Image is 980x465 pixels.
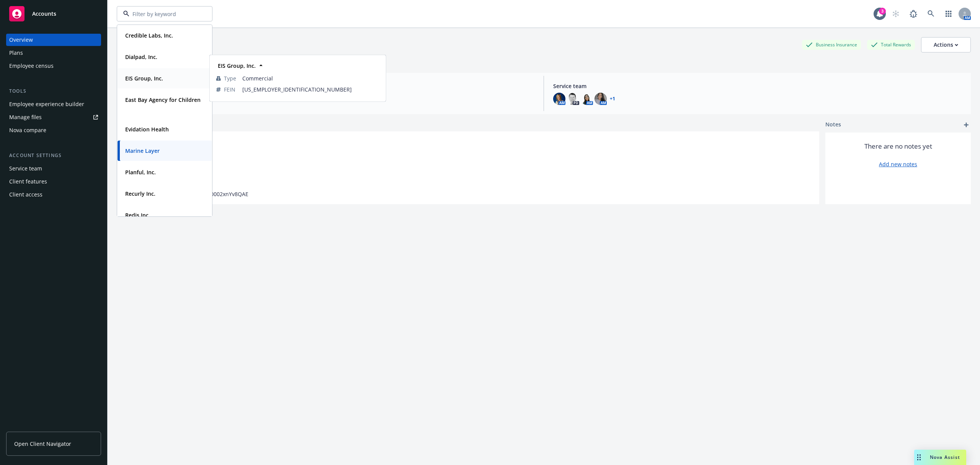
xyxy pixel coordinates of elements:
[879,160,917,168] a: Add new notes
[9,47,23,59] div: Plans
[941,6,956,21] a: Switch app
[921,37,971,52] button: Actions
[125,53,157,61] strong: Dialpad, Inc.
[125,190,155,197] strong: Recurly Inc.
[962,120,971,129] a: add
[9,60,54,72] div: Employee census
[802,40,861,49] div: Business Insurance
[6,47,101,59] a: Plans
[914,450,924,465] div: Drag to move
[6,188,101,201] a: Client access
[6,60,101,72] a: Employee census
[906,6,921,21] a: Report a Bug
[125,169,156,176] strong: Planful, Inc.
[888,6,903,21] a: Start snowing
[6,87,101,95] div: Tools
[125,75,163,82] strong: EIS Group, Inc.
[6,111,101,123] a: Manage files
[125,96,201,103] strong: East Bay Agency for Children
[6,98,101,110] a: Employee experience builder
[9,98,84,110] div: Employee experience builder
[125,147,160,154] strong: Marine Layer
[125,126,169,133] strong: Evidation Health
[14,440,71,448] span: Open Client Navigator
[9,188,42,201] div: Client access
[125,211,150,219] strong: Redis Inc.
[825,120,841,129] span: Notes
[595,93,607,105] img: photo
[218,62,256,69] strong: EIS Group, Inc.
[567,93,579,105] img: photo
[242,85,379,93] span: [US_EMPLOYER_IDENTIFICATION_NUMBER]
[934,38,958,52] div: Actions
[879,8,886,15] div: 3
[6,124,101,136] a: Nova compare
[125,32,173,39] strong: Credible Labs, Inc.
[930,454,960,460] span: Nova Assist
[242,74,379,82] span: Commercial
[224,85,235,93] span: FEIN
[6,152,101,159] div: Account settings
[864,142,932,151] span: There are no notes yet
[192,190,248,198] span: 0018X00002xnYv8QAE
[9,175,47,188] div: Client features
[923,6,939,21] a: Search
[129,10,197,18] input: Filter by keyword
[224,74,236,82] span: Type
[581,93,593,105] img: photo
[6,162,101,175] a: Service team
[9,162,42,175] div: Service team
[553,82,965,90] span: Service team
[867,40,915,49] div: Total Rewards
[6,3,101,25] a: Accounts
[553,93,565,105] img: photo
[9,34,33,46] div: Overview
[6,175,101,188] a: Client features
[6,34,101,46] a: Overview
[9,111,42,123] div: Manage files
[9,124,46,136] div: Nova compare
[610,97,615,101] a: +1
[32,11,56,17] span: Accounts
[914,450,966,465] button: Nova Assist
